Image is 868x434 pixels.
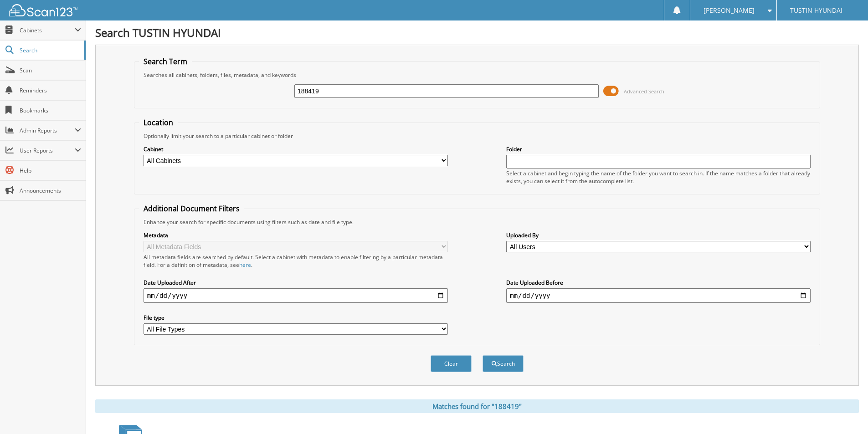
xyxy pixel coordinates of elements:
span: [PERSON_NAME] [704,8,755,13]
legend: Location [139,117,178,128]
label: Metadata [144,231,448,239]
label: Cabinet [144,145,448,153]
span: Cabinets [20,26,75,34]
span: Scan [20,66,81,74]
span: Bookmarks [20,107,81,114]
label: Date Uploaded Before [506,279,811,286]
label: Folder [506,145,811,153]
div: Select a cabinet and begin typing the name of the folder you want to search in. If the name match... [506,169,811,185]
span: Help [20,167,81,174]
h1: Search TUSTIN HYUNDAI [95,25,859,40]
span: Advanced Search [624,88,664,95]
span: TUSTIN HYUNDAI [790,8,842,13]
a: here [239,261,251,269]
span: Reminders [20,87,81,94]
label: Uploaded By [506,231,811,239]
label: File type [144,314,448,322]
input: end [506,288,811,303]
span: User Reports [20,147,75,154]
label: Date Uploaded After [144,279,448,286]
div: Optionally limit your search to a particular cabinet or folder [139,132,815,140]
div: All metadata fields are searched by default. Select a cabinet with metadata to enable filtering b... [144,253,448,269]
div: Searches all cabinets, folders, files, metadata, and keywords [139,71,815,79]
span: Announcements [20,187,81,194]
div: Matches found for "188419" [95,399,859,413]
span: Admin Reports [20,127,75,134]
legend: Search Term [139,56,192,66]
button: Search [483,355,524,372]
button: Clear [431,355,472,372]
img: scan123-logo-white.svg [9,4,77,16]
input: start [144,288,448,303]
span: Search [20,46,80,54]
legend: Additional Document Filters [139,204,244,214]
div: Enhance your search for specific documents using filters such as date and file type. [139,218,815,226]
